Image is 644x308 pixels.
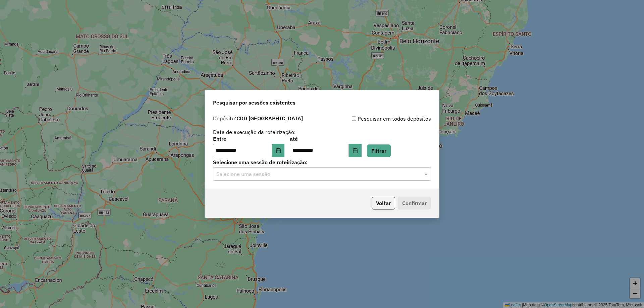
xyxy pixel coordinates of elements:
[290,135,361,143] label: até
[367,144,391,157] button: Filtrar
[213,114,303,122] label: Depósito:
[236,115,303,122] strong: CDD [GEOGRAPHIC_DATA]
[349,144,362,157] button: Choose Date
[213,158,431,166] label: Selecione uma sessão de roteirização:
[213,99,296,107] span: Pesquisar por sessões existentes
[322,115,431,123] div: Pesquisar em todos depósitos
[372,197,395,209] button: Voltar
[213,128,296,136] label: Data de execução da roteirização:
[272,144,285,157] button: Choose Date
[213,135,284,143] label: Entre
